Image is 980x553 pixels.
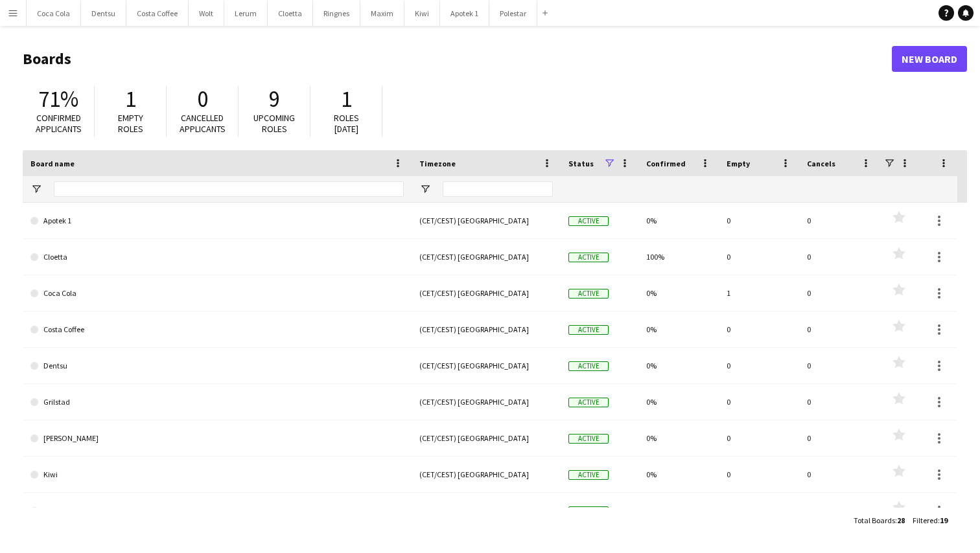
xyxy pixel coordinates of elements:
span: Active [568,506,609,516]
span: Board name [30,159,75,168]
div: (CET/CEST) [GEOGRAPHIC_DATA] [412,384,561,420]
span: 0 [197,85,208,113]
div: 0 [799,384,880,420]
span: 71% [38,85,78,113]
span: 1 [125,85,136,113]
div: 100% [638,239,719,275]
span: 28 [897,515,905,525]
div: 0 [799,275,880,311]
button: Wolt [189,1,224,26]
span: Cancelled applicants [180,112,226,135]
div: 0% [638,348,719,383]
button: Cloetta [268,1,313,26]
input: Board name Filter Input [54,181,404,197]
a: Cloetta [30,239,404,275]
span: Active [568,216,609,226]
span: Active [568,398,609,407]
div: 0 [799,420,880,456]
a: New Board [892,46,967,72]
button: Ringnes [313,1,360,26]
div: (CET/CEST) [GEOGRAPHIC_DATA] [412,203,561,238]
input: Timezone Filter Input [443,181,553,197]
div: 0 [719,493,799,528]
div: (CET/CEST) [GEOGRAPHIC_DATA] [412,420,561,456]
span: Active [568,325,609,335]
div: 0 [719,348,799,383]
button: Kiwi [404,1,440,26]
span: Active [568,361,609,371]
div: 0% [638,275,719,311]
div: 0 [719,239,799,275]
div: 0% [638,420,719,456]
span: Filtered [913,515,938,525]
div: 0 [719,311,799,347]
span: Status [568,159,594,168]
a: Costa Coffee [30,311,404,348]
div: 0% [638,493,719,528]
div: 0 [799,348,880,383]
div: 0% [638,203,719,238]
span: Confirmed applicants [36,112,82,135]
a: Coca Cola [30,275,404,311]
div: (CET/CEST) [GEOGRAPHIC_DATA] [412,457,561,492]
div: (CET/CEST) [GEOGRAPHIC_DATA] [412,275,561,311]
button: Lerum [224,1,268,26]
button: Maxim [360,1,404,26]
a: Grilstad [30,384,404,420]
div: 0% [638,457,719,492]
div: 0 [799,203,880,238]
span: Cancels [807,159,835,168]
span: Active [568,289,609,299]
div: (CET/CEST) [GEOGRAPHIC_DATA] [412,348,561,383]
h1: Boards [23,49,892,69]
span: Empty roles [118,112,143,135]
button: Polestar [489,1,537,26]
span: Roles [DATE] [334,112,359,135]
span: Active [568,470,609,480]
span: Confirmed [646,159,686,168]
button: Dentsu [81,1,126,26]
a: Lerum [30,493,404,529]
div: 0% [638,311,719,347]
div: 0 [719,384,799,420]
span: Timezone [419,159,456,168]
a: [PERSON_NAME] [30,420,404,457]
span: Total Boards [854,515,895,525]
div: 0% [638,384,719,420]
span: Active [568,253,609,262]
span: 1 [341,85,352,113]
a: Dentsu [30,348,404,384]
div: (CET/CEST) [GEOGRAPHIC_DATA] [412,311,561,347]
span: Active [568,434,609,444]
div: (CET/CEST) [GEOGRAPHIC_DATA] [412,239,561,275]
a: Kiwi [30,457,404,493]
span: Empty [727,159,750,168]
button: Open Filter Menu [30,183,42,195]
div: 0 [799,239,880,275]
a: Apotek 1 [30,203,404,239]
button: Costa Coffee [126,1,189,26]
div: : [854,508,905,533]
span: 9 [269,85,280,113]
button: Apotek 1 [440,1,489,26]
div: : [913,508,948,533]
button: Coca Cola [27,1,81,26]
div: 1 [719,275,799,311]
span: 19 [940,515,948,525]
div: 0 [799,493,880,528]
div: 0 [799,457,880,492]
button: Open Filter Menu [419,183,431,195]
div: 0 [719,203,799,238]
div: 0 [719,457,799,492]
div: 0 [799,311,880,347]
div: 0 [719,420,799,456]
span: Upcoming roles [253,112,295,135]
div: (CET/CEST) [GEOGRAPHIC_DATA] [412,493,561,528]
